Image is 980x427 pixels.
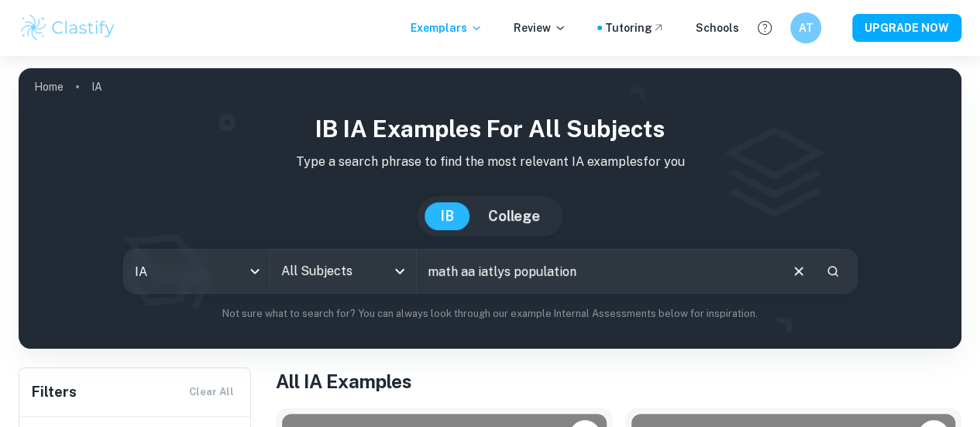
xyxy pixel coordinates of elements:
p: Type a search phrase to find the most relevant IA examples for you [31,153,949,171]
a: Schools [696,19,739,36]
h6: Filters [32,381,77,403]
button: IB [425,202,469,230]
p: Not sure what to search for? You can always look through our example Internal Assessments below f... [31,306,949,322]
button: Help and Feedback [751,15,778,41]
h1: IB IA examples for all subjects [31,112,949,146]
h6: AT [797,19,815,36]
a: Home [34,76,64,98]
div: IA [124,250,270,293]
button: AT [790,12,821,43]
button: College [473,202,555,230]
p: IA [91,78,102,95]
p: Exemplars [411,19,483,36]
h1: All IA Examples [276,367,961,395]
button: Clear [784,257,813,286]
button: UPGRADE NOW [852,14,961,42]
p: Review [514,19,566,36]
input: E.g. player arrangements, enthalpy of combustion, analysis of a big city... [417,250,778,293]
button: Open [389,260,411,282]
a: Tutoring [605,19,665,36]
img: Clastify logo [19,12,117,43]
img: profile cover [19,68,961,349]
button: Search [820,258,846,284]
